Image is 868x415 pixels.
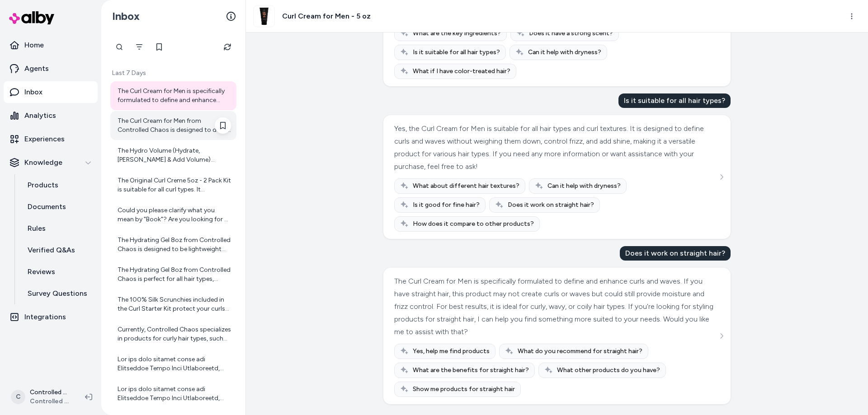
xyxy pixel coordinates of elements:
p: Last 7 Days [110,69,236,78]
button: Knowledge [4,152,98,173]
span: C [11,390,25,404]
p: Rules [28,223,46,234]
span: What if I have color-treated hair? [413,67,510,76]
a: Reviews [19,261,98,283]
span: Does it have a strong scent? [529,29,613,38]
p: Experiences [24,134,65,145]
div: Lor ips dolo sitamet conse adi Elitseddoe Tempo Inci Utlaboreetd, magnaa enima minim: 8. VENI: Qu... [118,385,231,403]
p: Inbox [24,87,42,98]
div: The Hydrating Gel 8oz from Controlled Chaos is designed to be lightweight and provides a medium h... [118,236,231,254]
a: The 100% Silk Scrunchies included in the Curl Starter Kit protect your curls by providing a smoot... [110,290,236,319]
button: CControlled Chaos ShopifyControlled Chaos [5,382,78,411]
div: The Curl Cream for Men is specifically formulated to define and enhance curls and waves. If you h... [394,275,717,338]
a: Home [4,34,98,56]
p: Knowledge [24,157,62,168]
h2: Inbox [112,9,140,23]
div: The Original Curl Creme 5oz - 2 Pack Kit is suitable for all curl types. It effectively works on ... [118,176,231,194]
span: What do you recommend for straight hair? [518,347,642,356]
button: See more [716,331,727,341]
span: What are the benefits for straight hair? [413,366,529,375]
a: Rules [19,218,98,239]
span: Is it suitable for all hair types? [413,48,500,57]
p: Products [28,180,58,191]
p: Survey Questions [28,288,87,299]
a: The Hydro Volume (Hydrate, [PERSON_NAME] & Add Volume) product defines curls by using a curl-defi... [110,141,236,170]
a: Could you please clarify what you mean by "Book"? Are you looking for a book related to hair care... [110,201,236,229]
img: alby Logo [9,11,54,24]
img: CCForMen5oz_6e358a69-8fe9-41f0-812d-b88a0e80f657.jpg [254,6,274,27]
button: Refresh [218,38,236,56]
span: Does it work on straight hair? [508,201,594,210]
div: Is it suitable for all hair types? [618,93,731,108]
a: Verified Q&As [19,239,98,261]
div: Lor ips dolo sitamet conse adi Elitseddoe Tempo Inci Utlaboreetd, magnaa enima minim: 8. VENI: Qu... [118,355,231,373]
div: The Hydro Volume (Hydrate, [PERSON_NAME] & Add Volume) product defines curls by using a curl-defi... [118,146,231,164]
a: Integrations [4,306,98,328]
p: Home [24,40,44,51]
a: Lor ips dolo sitamet conse adi Elitseddoe Tempo Inci Utlaboreetd, magnaa enima minim: 8. VENI: Qu... [110,350,236,378]
p: Documents [28,201,66,212]
a: The Original Curl Creme 5oz - 2 Pack Kit is suitable for all curl types. It effectively works on ... [110,171,236,200]
a: Experiences [4,128,98,150]
span: What other products do you have? [557,366,660,375]
button: See more [716,172,727,182]
a: The Curl Cream for Men from Controlled Chaos is designed to define curls and provide frizz contro... [110,111,236,140]
p: Integrations [24,312,66,322]
span: Can it help with dryness? [528,48,601,57]
span: Is it good for fine hair? [413,201,480,210]
div: Does it work on straight hair? [620,246,731,261]
a: The Curl Cream for Men is specifically formulated to define and enhance curls and waves. If you h... [110,81,236,110]
a: The Hydrating Gel 8oz from Controlled Chaos is designed to be lightweight and provides a medium h... [110,230,236,259]
p: Verified Q&As [28,245,75,256]
a: Inbox [4,81,98,103]
div: Currently, Controlled Chaos specializes in products for curly hair types, such as The Original Cu... [118,325,231,343]
div: Could you please clarify what you mean by "Book"? Are you looking for a book related to hair care... [118,206,231,224]
a: Survey Questions [19,283,98,304]
span: Can it help with dryness? [547,182,621,191]
h3: Curl Cream for Men - 5 oz [282,11,371,22]
p: Analytics [24,110,56,121]
div: Yes, the Curl Cream for Men is suitable for all hair types and curl textures. It is designed to d... [394,122,717,173]
a: Documents [19,196,98,218]
span: What are the key ingredients? [413,29,501,38]
a: The Hydrating Gel 8oz from Controlled Chaos is perfect for all hair types, including curly hair. ... [110,260,236,289]
p: Controlled Chaos Shopify [30,388,71,397]
span: Yes, help me find products [413,347,490,356]
a: Currently, Controlled Chaos specializes in products for curly hair types, such as The Original Cu... [110,320,236,349]
a: Agents [4,58,98,79]
div: The Hydrating Gel 8oz from Controlled Chaos is perfect for all hair types, including curly hair. ... [118,266,231,284]
div: The Curl Cream for Men from Controlled Chaos is designed to define curls and provide frizz contro... [118,117,231,135]
div: The 100% Silk Scrunchies included in the Curl Starter Kit protect your curls by providing a smoot... [118,295,231,313]
a: Products [19,174,98,196]
a: Lor ips dolo sitamet conse adi Elitseddoe Tempo Inci Utlaboreetd, magnaa enima minim: 8. VENI: Qu... [110,379,236,408]
span: What about different hair textures? [413,182,519,191]
button: Filter [130,38,148,56]
p: Agents [24,63,49,74]
span: Controlled Chaos [30,397,71,406]
span: Show me products for straight hair [413,385,515,394]
span: How does it compare to other products? [413,219,534,228]
p: Reviews [28,266,55,277]
div: The Curl Cream for Men is specifically formulated to define and enhance curls and waves. If you h... [118,87,231,105]
a: Analytics [4,105,98,126]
